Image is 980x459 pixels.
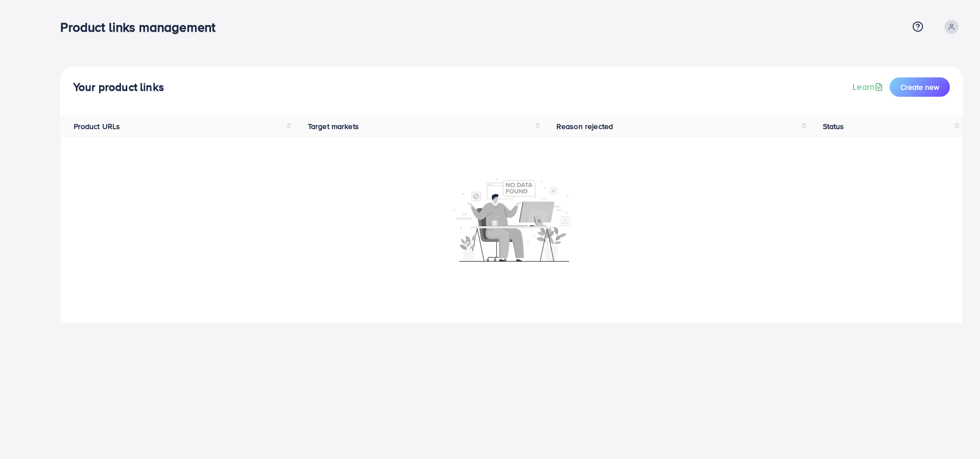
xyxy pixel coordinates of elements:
a: Learn [852,81,885,93]
h4: Your product links [73,81,164,94]
span: Product URLs [74,121,121,132]
span: Target markets [308,121,359,132]
span: Reason rejected [556,121,613,132]
span: Create new [900,82,939,92]
h3: Product links management [60,19,224,35]
img: No account [453,177,570,262]
button: Create new [890,77,950,97]
span: Status [823,121,844,132]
